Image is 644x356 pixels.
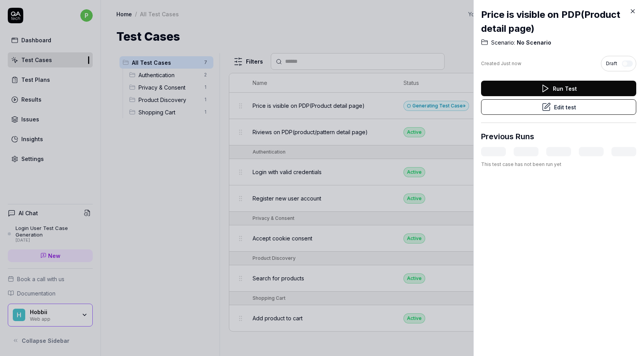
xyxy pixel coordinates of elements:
[481,81,636,96] button: Run Test
[481,131,534,142] h3: Previous Runs
[515,39,551,47] span: No Scenario
[481,8,636,36] h2: Price is visible on PDP(Product detail page)
[491,39,515,47] span: Scenario:
[481,99,636,115] button: Edit test
[501,60,521,66] time: Just now
[481,161,636,168] div: This test case has not been run yet
[606,60,617,67] span: Draft
[481,60,521,67] div: Created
